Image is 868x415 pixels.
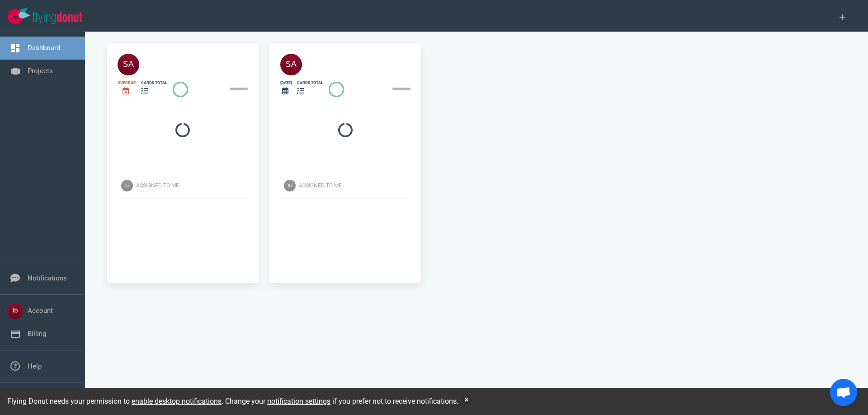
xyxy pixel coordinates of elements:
[299,182,416,190] div: Assigned To Me
[280,54,302,75] img: 40
[28,274,67,282] a: Notifications
[222,397,458,406] span: . Change your if you prefer not to receive notifications.
[118,80,136,86] div: Overdue
[267,397,330,406] a: notification settings
[132,397,222,406] a: enable desktop notifications
[7,397,222,406] span: Flying Donut needs your permission to
[118,54,139,75] img: 40
[830,379,857,406] div: Open de chat
[121,180,133,191] img: Avatar
[136,182,253,190] div: Assigned To Me
[28,330,46,338] a: Billing
[284,180,296,191] img: Avatar
[297,80,323,86] div: cards total
[280,80,292,86] div: [DATE]
[28,44,60,52] a: Dashboard
[28,67,53,75] a: Projects
[28,362,42,370] a: Help
[33,12,82,24] img: Flying Donut text logo
[141,80,167,86] div: cards total
[28,307,53,315] a: Account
